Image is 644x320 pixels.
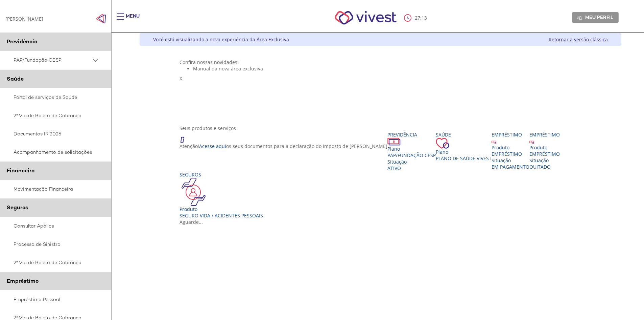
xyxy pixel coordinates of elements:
span: Ativo [387,165,401,171]
div: Confira nossas novidades! [180,59,581,65]
img: ico_coracao.png [436,138,449,149]
img: Meu perfil [577,15,582,20]
div: Seguros [180,171,263,178]
a: Meu perfil [572,12,619,22]
div: EMPRÉSTIMO [529,151,560,157]
a: Seguros Produto Seguro Vida / Acidentes Pessoais [180,171,263,219]
div: Você está visualizando a nova experiência da Área Exclusiva [153,36,289,43]
span: Saúde [7,75,24,82]
div: Menu [126,13,140,26]
div: Saúde [436,131,492,138]
div: [PERSON_NAME] [5,16,43,22]
p: Atenção! os seus documentos para a declaração do Imposto de [PERSON_NAME] [180,143,387,149]
span: 13 [422,15,427,21]
span: 27 [415,15,420,21]
div: : [404,14,428,22]
div: Empréstimo [529,131,560,138]
div: EMPRÉSTIMO [492,151,529,157]
img: ico_emprestimo.svg [492,139,497,144]
span: Seguros [7,204,28,211]
img: ico_atencao.png [180,131,191,143]
section: <span lang="en" dir="ltr">ProdutosCard</span> [180,125,581,225]
span: Manual da nova área exclusiva [193,65,263,72]
span: QUITADO [529,164,551,170]
div: Seguro Vida / Acidentes Pessoais [180,212,263,219]
img: ico_emprestimo.svg [529,139,534,144]
span: Previdência [7,38,38,45]
div: Situação [529,157,560,164]
img: ico_seguros.png [180,178,208,206]
img: Fechar menu [96,14,106,24]
a: Empréstimo Produto EMPRÉSTIMO Situação EM PAGAMENTO [492,131,529,170]
a: Previdência PlanoPAP/Fundação CESP SituaçãoAtivo [387,131,436,171]
div: Empréstimo [492,131,529,138]
div: Situação [492,157,529,164]
a: Empréstimo Produto EMPRÉSTIMO Situação QUITADO [529,131,560,170]
img: Vivest [327,3,404,32]
div: Situação [387,158,436,165]
a: Acesse aqui [199,143,226,149]
div: Previdência [387,131,436,138]
section: <span lang="pt-BR" dir="ltr">Visualizador do Conteúdo da Web</span> 1 [180,59,581,118]
div: Plano [387,146,436,152]
span: Plano de Saúde VIVEST [436,155,492,162]
span: Empréstimo [7,277,39,284]
div: Produto [529,144,560,151]
div: Plano [436,149,492,155]
img: ico_dinheiro.png [387,138,401,146]
span: Financeiro [7,167,34,174]
span: EM PAGAMENTO [492,164,529,170]
div: Produto [492,144,529,151]
div: Aguarde... [180,219,581,225]
div: Produto [180,206,263,212]
span: X [180,75,182,82]
span: PAP/Fundação CESP [14,56,91,64]
span: Click to close side navigation. [96,14,106,24]
a: Saúde PlanoPlano de Saúde VIVEST [436,131,492,162]
span: Meu perfil [585,14,613,20]
div: Seus produtos e serviços [180,125,581,131]
a: Retornar à versão clássica [549,36,608,43]
span: PAP/Fundação CESP [387,152,436,158]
